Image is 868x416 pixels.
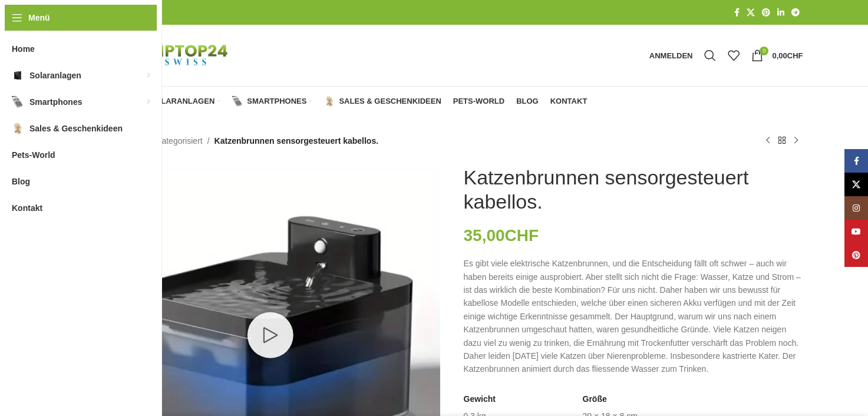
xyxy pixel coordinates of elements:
[844,196,868,220] a: Instagram Social Link
[29,118,123,139] span: Sales & Geschenkideen
[844,173,868,196] a: X Social Link
[339,97,441,106] span: Sales & Geschenkideen
[844,220,868,243] a: YouTube Social Link
[232,96,243,107] img: Smartphones
[12,96,24,108] img: Smartphones
[761,134,775,148] a: Vorheriges Produkt
[464,226,539,245] bdi: 35,00
[583,394,607,405] span: Größe
[247,97,306,106] span: Smartphones
[453,90,504,113] a: Pets-World
[788,5,803,21] a: Telegram Social Link
[774,5,788,21] a: LinkedIn Social Link
[324,96,335,107] img: Sales & Geschenkideen
[136,90,221,113] a: Solaranlagen
[844,243,868,267] a: Pinterest Social Link
[722,44,745,67] div: Meine Wunschliste
[760,47,768,55] span: 0
[95,90,593,113] div: Hauptnavigation
[787,51,803,60] span: CHF
[12,197,42,219] span: Kontakt
[772,51,803,60] bdi: 0,00
[516,97,539,106] span: Blog
[844,149,868,173] a: Facebook Social Link
[214,134,379,147] span: Katzenbrunnen sensorgesteuert kabellos.
[743,5,758,21] a: X Social Link
[745,44,808,67] a: 0 0,00CHF
[789,134,803,148] a: Nächstes Produkt
[464,394,496,405] span: Gewicht
[731,5,743,21] a: Facebook Social Link
[29,91,82,113] span: Smartphones
[150,97,215,106] span: Solaranlagen
[698,44,722,67] a: Suche
[453,97,504,106] span: Pets-World
[516,90,539,113] a: Blog
[550,90,588,113] a: Kontakt
[28,11,50,24] span: Menü
[505,226,539,245] span: CHF
[324,90,441,113] a: Sales & Geschenkideen
[649,52,693,60] span: Anmelden
[101,134,379,147] nav: Breadcrumb
[643,44,699,67] a: Anmelden
[12,144,55,166] span: Pets-World
[12,171,30,192] span: Blog
[29,65,81,86] span: Solaranlagen
[101,50,248,60] a: Logo der Website
[550,97,588,106] span: Kontakt
[12,70,24,81] img: Solaranlagen
[232,90,312,113] a: Smartphones
[758,5,774,21] a: Pinterest Social Link
[464,166,803,214] h1: Katzenbrunnen sensorgesteuert kabellos.
[12,123,24,134] img: Sales & Geschenkideen
[12,38,35,60] span: Home
[464,257,803,376] p: Es gibt viele elektrische Katzenbrunnen, und die Entscheidung fällt oft schwer – auch wir haben b...
[147,134,203,147] a: Unkategorisiert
